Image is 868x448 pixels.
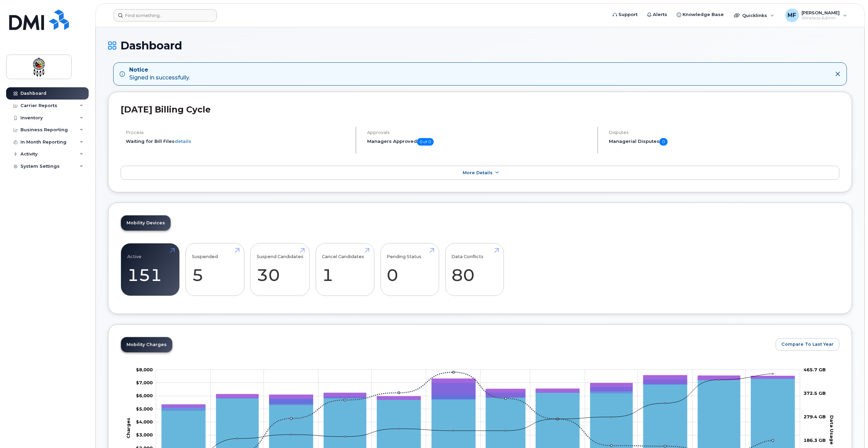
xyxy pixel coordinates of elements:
tspan: 372.5 GB [804,390,826,396]
h5: Managers Approved [367,138,591,146]
g: $0 [136,419,153,424]
tspan: $8,000 [136,367,153,372]
h4: Disputes [609,130,839,135]
g: $0 [136,432,153,438]
h2: [DATE] Billing Cycle [121,104,839,115]
g: $0 [136,406,153,412]
tspan: 279.4 GB [804,414,826,419]
a: Suspend Candidates 30 [257,247,303,292]
tspan: Data Usage [829,415,835,445]
a: Active 151 [127,247,173,292]
span: 0 of 0 [417,138,434,146]
h4: Approvals [367,130,591,135]
tspan: $5,000 [136,406,153,412]
g: $0 [136,393,153,399]
span: Compare To Last Year [781,341,834,347]
tspan: Charges [125,418,131,438]
a: Pending Status 0 [387,247,433,292]
h5: Managerial Disputes [609,138,839,146]
li: Waiting for Bill Files [126,138,350,145]
span: 0 [659,138,668,146]
tspan: $3,000 [136,432,153,438]
a: Mobility Charges [121,337,172,352]
a: Mobility Devices [121,215,170,230]
strong: Notice [129,66,190,74]
g: $0 [136,380,153,385]
tspan: $6,000 [136,393,153,399]
a: details [175,138,191,144]
a: Suspended 5 [192,247,238,292]
button: Compare To Last Year [776,338,839,350]
a: Data Conflicts 80 [451,247,497,292]
h4: Process [126,130,350,135]
tspan: $7,000 [136,380,153,385]
h1: Dashboard [108,40,852,51]
div: Signed in successfully. [129,66,190,82]
g: Features [162,375,795,407]
tspan: 186.3 GB [804,437,826,443]
tspan: $4,000 [136,419,153,424]
a: Cancel Candidates 1 [322,247,368,292]
tspan: 465.7 GB [804,367,826,372]
span: More Details [463,170,493,175]
g: $0 [136,367,153,372]
g: Roaming [162,378,795,411]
